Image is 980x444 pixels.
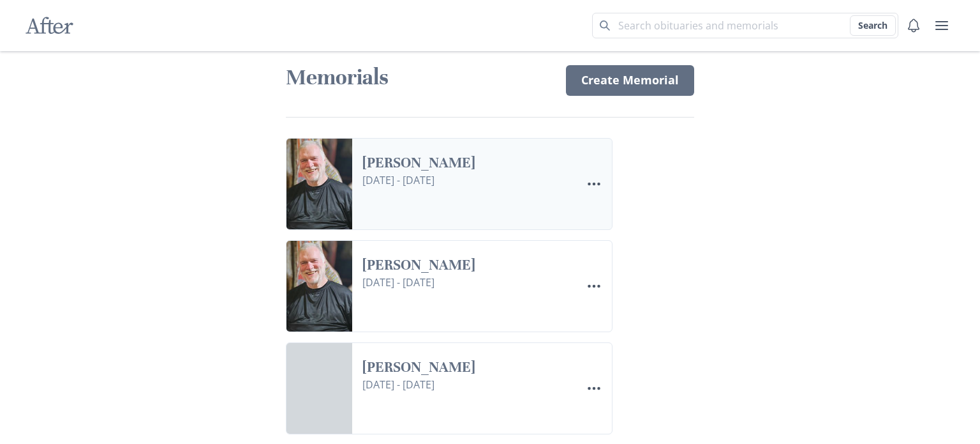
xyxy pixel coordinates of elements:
[362,256,571,275] a: [PERSON_NAME]
[850,15,896,36] button: Search
[929,13,954,38] button: user menu
[362,154,571,172] a: [PERSON_NAME]
[581,376,607,401] button: Options
[592,13,898,38] input: Search term
[581,171,607,197] button: Options
[566,65,694,96] a: Create Memorial
[362,358,571,377] a: [PERSON_NAME]
[286,64,551,91] h1: Memorials
[581,273,607,299] button: Options
[901,13,926,38] button: Notifications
